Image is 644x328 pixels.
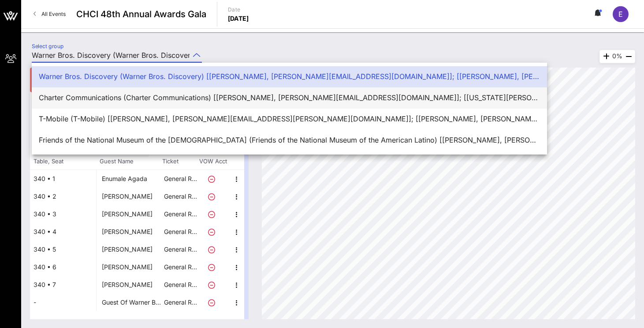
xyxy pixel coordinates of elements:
[163,294,198,311] p: General R…
[102,241,153,258] div: Felix Sanchez
[163,170,198,188] p: General R…
[30,258,96,276] div: 340 • 6
[618,10,623,19] span: E
[163,205,198,223] p: General R…
[599,50,635,63] div: 0%
[102,170,147,188] div: Enumale Agada
[102,276,153,294] div: Carmen Feliciano
[102,188,153,205] div: Alvaro Castillo
[76,8,206,21] span: CHCI 48th Annual Awards Gala
[96,157,162,166] span: Guest Name
[39,94,540,102] div: Charter Communications (Charter Communications) [[PERSON_NAME], [PERSON_NAME][EMAIL_ADDRESS][DOMA...
[162,157,197,166] span: Ticket
[32,43,63,49] label: Select group
[30,157,96,166] span: Table, Seat
[163,241,198,258] p: General R…
[30,276,96,294] div: 340 • 7
[30,294,96,311] div: -
[163,258,198,276] p: General R…
[30,188,96,205] div: 340 • 2
[102,294,163,311] div: Guest Of Warner Bros. Discovery
[102,258,153,276] div: Anwer Adil
[102,223,153,241] div: Estuardo Rodriguez
[228,5,249,14] p: Date
[228,14,249,23] p: [DATE]
[613,6,629,22] div: E
[163,276,198,294] p: General R…
[39,72,540,81] div: Warner Bros. Discovery (Warner Bros. Discovery) [[PERSON_NAME], [PERSON_NAME][EMAIL_ADDRESS][DOMA...
[30,223,96,241] div: 340 • 4
[30,170,96,188] div: 340 • 1
[39,136,540,144] div: Friends of the National Museum of the [DEMOGRAPHIC_DATA] (Friends of the National Museum of the A...
[163,188,198,205] p: General R…
[30,241,96,258] div: 340 • 5
[197,157,228,166] span: VOW Acct
[39,115,540,123] div: T-Mobile (T-Mobile) [[PERSON_NAME], [PERSON_NAME][EMAIL_ADDRESS][PERSON_NAME][DOMAIN_NAME]]; [[PE...
[30,205,96,223] div: 340 • 3
[102,205,153,223] div: Maria Cardona
[28,7,71,21] a: All Events
[41,11,66,17] span: All Events
[163,223,198,241] p: General R…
